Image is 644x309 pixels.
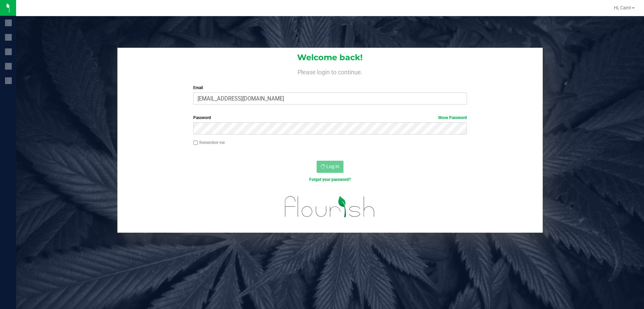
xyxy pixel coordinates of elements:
[277,190,383,224] img: flourish_logo.svg
[117,53,543,62] h1: Welcome back!
[309,177,351,182] a: Forgot your password?
[317,161,343,173] button: Log In
[117,67,543,75] h4: Please login to continue.
[193,85,467,91] label: Email
[438,115,467,120] a: Show Password
[614,5,631,10] span: Hi, Cam!
[193,115,211,120] span: Password
[326,164,339,169] span: Log In
[193,141,198,145] input: Remember me
[193,140,225,146] label: Remember me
